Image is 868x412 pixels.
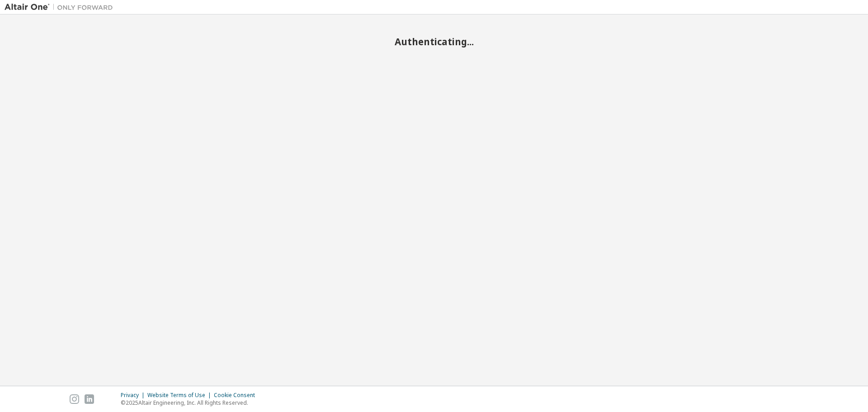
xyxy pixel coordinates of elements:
[121,399,260,407] p: © 2025 Altair Engineering, Inc. All Rights Reserved.
[85,394,94,404] img: linkedin.svg
[214,392,260,399] div: Cookie Consent
[5,3,118,12] img: Altair One
[147,392,214,399] div: Website Terms of Use
[5,36,863,47] h2: Authenticating...
[121,392,147,399] div: Privacy
[70,394,79,404] img: instagram.svg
